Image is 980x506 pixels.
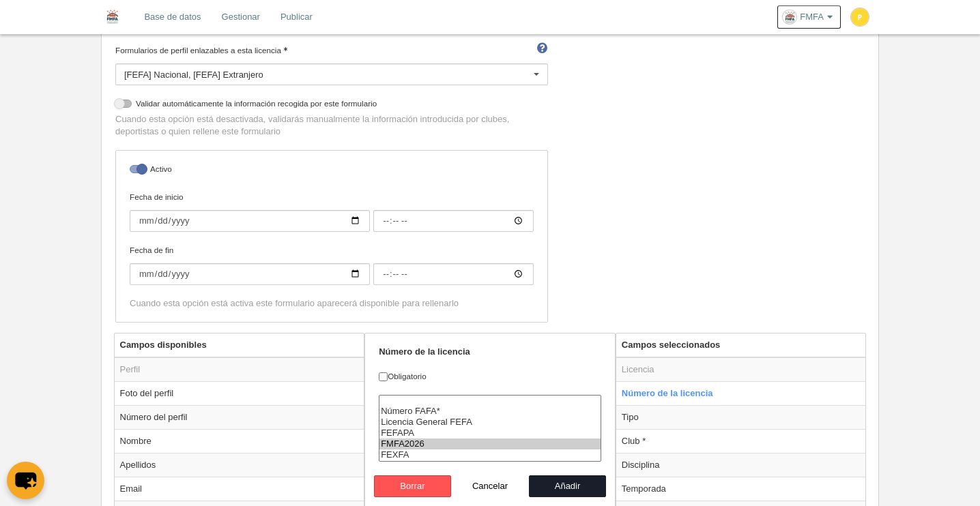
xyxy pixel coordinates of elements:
[616,381,866,405] td: Número de la licencia
[115,98,548,113] label: Validar automáticamente la información recogida por este formulario
[115,405,364,429] td: Número del perfil
[451,475,529,497] button: Cancelar
[851,8,869,26] img: c2l6ZT0zMHgzMCZmcz05JnRleHQ9UCZiZz1mZGQ4MzU%3D.png
[7,462,44,499] button: chat-button
[115,429,364,453] td: Nombre
[800,10,824,24] span: FMFA
[115,44,548,57] label: Formularios de perfil enlazables a esta licencia
[130,244,534,285] label: Fecha de fin
[616,477,866,501] td: Temporada
[130,297,534,310] div: Cuando esta opción está activa este formulario aparecerá disponible para rellenarlo
[115,453,364,477] td: Apellidos
[529,475,607,497] button: Añadir
[130,163,534,179] label: Activo
[379,449,601,460] option: FEXFA
[193,70,263,80] span: [FEFA] Extranjero
[115,381,364,405] td: Foto del perfil
[616,405,866,429] td: Tipo
[777,5,841,29] a: FMFA
[130,210,370,232] input: Fecha de inicio
[373,263,534,285] input: Fecha de fin
[379,346,470,357] strong: Número de la licencia
[124,70,188,80] span: [FEFA] Nacional
[616,429,866,453] td: Club *
[115,113,548,138] p: Cuando esta opción está desactivada, validarás manualmente la información introducida por clubes,...
[130,263,370,285] input: Fecha de fin
[115,357,364,382] td: Perfil
[379,406,601,417] option: Número FAFA*
[616,453,866,477] td: Disciplina
[379,372,388,381] input: Obligatorio
[379,428,601,438] option: FEFAPA
[379,438,601,449] option: FMFA2026
[379,417,601,428] option: Licencia General FEFA
[130,191,534,232] label: Fecha de inicio
[102,8,124,25] img: FMFA
[783,10,796,24] img: OaSyhHG2e8IO.30x30.jpg
[616,333,866,357] th: Campos seleccionados
[283,47,287,51] i: Obligatorio
[379,370,601,383] label: Obligatorio
[374,475,452,497] button: Borrar
[373,210,534,232] input: Fecha de inicio
[115,477,364,501] td: Email
[616,357,866,382] td: Licencia
[115,333,364,357] th: Campos disponibles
